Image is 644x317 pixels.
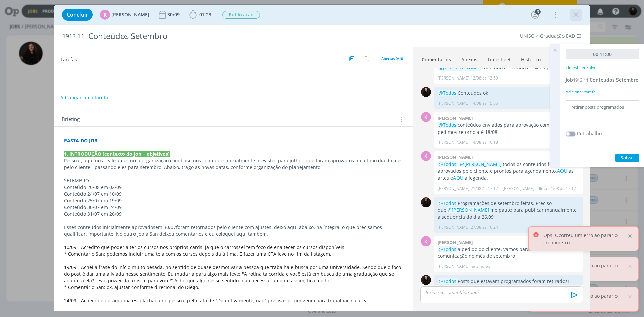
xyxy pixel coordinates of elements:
p: Conteúdo 30/07 em 24/09 [64,204,403,211]
span: 24/09 - Achei que deram uma esculachada no pessoal pelo fato de "Definitivamente, não" precisa se... [64,297,369,304]
p: todos os conteúdos foram aprovados pelo cliente e prontos para agendamento. as artes e a legenda. [438,161,579,181]
img: S [421,87,431,97]
div: Conteúdos Setembro [86,28,363,44]
span: 27/08 às 16:24 [471,224,498,230]
button: 6 [530,9,540,20]
button: K[PERSON_NAME] [100,10,149,20]
p: [PERSON_NAME] [438,75,469,81]
p: SETEMBRO [64,177,403,184]
div: K [421,112,431,122]
div: K [100,10,110,20]
a: PASTA DO JOB [64,137,97,144]
b: [PERSON_NAME] [438,154,473,160]
span: @Todos [439,90,457,96]
p: Conteúdo 20/08 em 02/09 [64,184,403,191]
a: Histórico [521,53,541,63]
button: Concluir [62,9,93,21]
p: Conteúdo 31/07 em 26/09 [64,211,403,217]
span: 10/09 - Acredito que poderia ter os cursos nos próprios cards, já que o carrossel tem foco de ena... [64,244,344,250]
span: 1913.11 [62,33,84,40]
span: 07:23 [199,11,211,18]
p: Pessoal, aqui nós realizamos uma organização com base nos conteúdos inicialmente previstos para j... [64,157,403,171]
img: S [421,275,431,285]
p: Conteúdo 25/07 em 19/09 [64,197,403,204]
span: @[PERSON_NAME] [439,64,481,71]
b: [PERSON_NAME] [438,115,473,121]
span: 21/08 às 17:12 [548,186,576,192]
span: Publicação [222,11,260,19]
p: Ops! Ocorreu um erro ao parar o cronômetro. [543,232,627,246]
span: Briefing [62,115,80,124]
div: 6 [535,9,541,15]
p: Esses conteúdos inicialmente aprovados foram retornados pelo cliente com ajustes, deixo aqui abai... [64,224,403,237]
p: [PERSON_NAME] [438,224,469,230]
button: 07:23 [187,9,213,20]
span: * Comentário San: ok, ajustar conforme direcional do Diego. [64,304,199,310]
span: Conteúdos Setembro [590,76,639,83]
span: 21/08 às 17:12 [471,186,498,192]
p: [PERSON_NAME] [438,186,469,192]
div: Adicionar tarefa [566,89,639,95]
a: AQUI [453,175,465,181]
button: Adicionar uma tarefa [60,92,108,104]
span: há 3 horas [471,263,490,269]
p: Posts que estavam programados foram retirados! [438,278,579,285]
div: Anexos [461,56,477,63]
span: * Comentário San: ok, ajustar conforme direcional do Diego. [64,284,199,290]
div: 30/09 [167,12,181,17]
span: 14/08 às 15:56 [471,100,498,106]
span: 13/08 às 13:59 [471,75,498,81]
a: Graduação EAD E3 [540,33,582,39]
p: Conteúdo 24/07 em 10/09 [64,191,403,197]
span: em 30/07 [155,224,176,230]
span: Tarefas [60,55,77,63]
p: Programações de setembro feitas. Preciso que me paute para publicar manualmente a sequencia do di... [438,200,579,220]
span: [PERSON_NAME] [111,12,149,17]
span: @Todos [439,161,457,167]
p: [PERSON_NAME] [438,100,469,106]
p: conteúdos enviados para aprovação com cliente, pedimos retorno até 18/08. [438,122,579,136]
div: K [421,236,431,246]
button: Publicação [222,11,260,19]
p: Conteúdos ok [438,90,579,96]
b: [PERSON_NAME] [438,239,473,245]
img: S [421,197,431,207]
span: Concluir [67,12,88,17]
a: AQUI [557,168,569,174]
span: @Todos [439,200,457,206]
span: @Todos [439,278,457,284]
a: UNISC [520,33,534,39]
p: [PERSON_NAME] [438,263,469,269]
button: Salvar [615,154,639,162]
span: @[PERSON_NAME] [460,161,502,167]
span: * Comentário San: podemos incluir uma tela com os cursos depois da última. E fazer uma CTA leve n... [64,251,331,257]
p: [PERSON_NAME] [438,139,469,145]
span: @Todos [439,246,457,252]
span: 1913.11 [573,77,588,83]
span: Abertas 0/10 [381,56,403,61]
img: arrow-down-up.svg [365,56,369,62]
p: Timesheet Salvo! [566,65,597,71]
div: dialog [54,5,590,311]
a: Comentários [421,53,451,63]
a: Job1913.11Conteúdos Setembro [566,76,639,83]
span: @Todos [439,122,457,128]
div: K [421,151,431,161]
span: 19/09 - Achei a frase do início muito pesada, no sentido de quase desmotivar a pessoa que trabalh... [64,264,402,284]
span: Salvar [621,154,634,161]
span: e [PERSON_NAME] editou [499,186,547,192]
label: Retrabalho [577,130,602,137]
span: 14/08 às 16:18 [471,139,498,145]
span: @[PERSON_NAME] [447,207,489,213]
a: Timesheet [487,53,511,63]
strong: 1. INTRODUÇÃO (contexto do job + objetivos) [64,151,170,157]
p: a pedido do cliente, vamos parar com essa comunicação no mês de setembro [438,246,579,260]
